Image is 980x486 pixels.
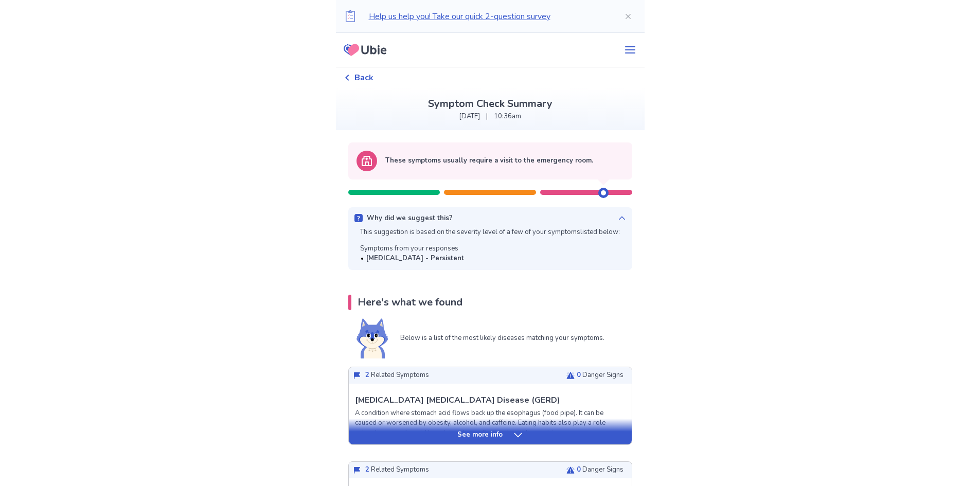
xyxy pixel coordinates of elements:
p: Danger Signs [577,465,623,475]
span: Back [354,71,373,84]
p: This suggestion is based on the severity level of a few of your symptoms listed below: [360,227,620,238]
p: Symptom Check Summary [344,96,636,112]
span: 0 [577,465,581,474]
span: 2 [365,370,369,380]
p: Here's what we found [358,295,462,310]
p: Related Symptoms [365,465,429,475]
div: Symptoms from your responses [360,244,464,264]
img: Shiba [357,318,388,358]
p: [DATE] [459,112,480,122]
p: See more info [457,430,503,440]
p: Help us help you! Take our quick 2-question survey [369,10,608,23]
p: A condition where stomach acid flows back up the esophagus (food pipe). It can be caused or worse... [355,408,626,439]
p: Danger Signs [577,370,623,381]
p: Related Symptoms [365,370,429,381]
span: 0 [577,370,581,380]
p: Below is a list of the most likely diseases matching your symptoms. [400,333,604,344]
b: [MEDICAL_DATA] - Persistent [366,254,464,263]
p: Why did we suggest this? [367,213,453,224]
p: 10:36am [494,112,521,122]
span: 2 [365,465,369,474]
p: [MEDICAL_DATA] [MEDICAL_DATA] Disease (GERD) [355,394,560,406]
button: menu [616,40,645,60]
p: These symptoms usually require a visit to the emergency room. [385,156,593,166]
p: | [486,112,488,122]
